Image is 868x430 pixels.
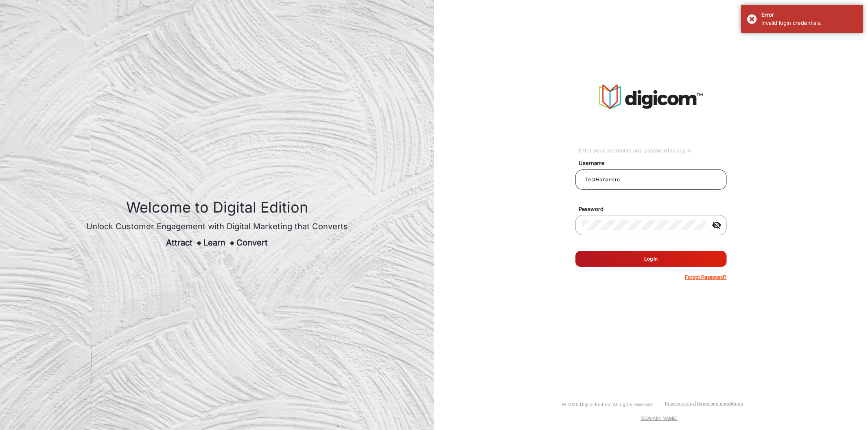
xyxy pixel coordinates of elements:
a: Terms and conditions [697,401,743,406]
span: ● [197,238,201,248]
small: © 2025 Digital Edition. All rights reserved. [562,402,653,407]
a: | [695,401,697,406]
mat-label: Password [573,205,736,213]
div: Attract Learn Convert [86,237,348,249]
p: Forgot Password? [685,274,727,281]
a: [DOMAIN_NAME] [641,415,678,421]
img: vmg-logo [599,85,703,109]
a: Privacy policy [665,401,695,406]
button: Log In [575,251,727,267]
div: Enter your username and password to log in [578,147,727,155]
div: Unlock Customer Engagement with Digital Marketing that Converts [86,220,348,232]
div: Error [761,11,857,19]
span: ● [230,238,234,248]
input: Your username [582,175,720,185]
mat-label: Username [573,159,736,167]
mat-icon: visibility_off [707,220,727,230]
div: Invalid login credentials. [761,19,857,27]
h1: Welcome to Digital Edition [86,199,348,216]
